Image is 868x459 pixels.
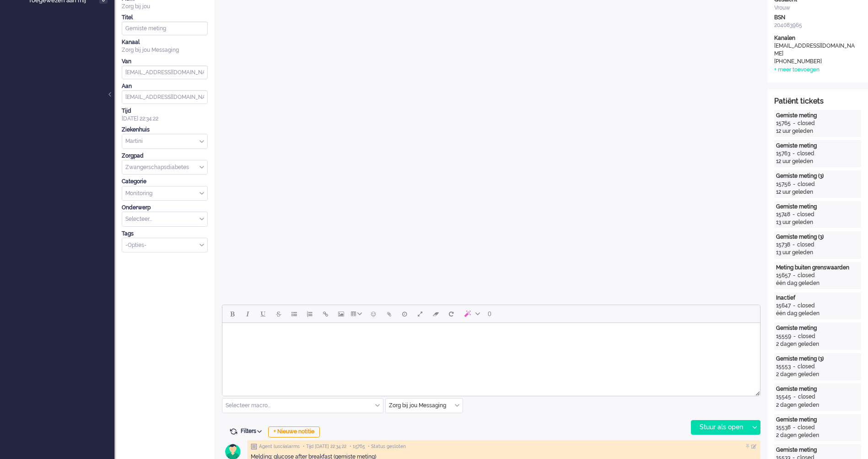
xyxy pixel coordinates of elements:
div: Kanalen [774,34,861,42]
div: closed [798,424,815,432]
div: Zorg bij jou Messaging [122,46,208,54]
button: Delay message [397,306,412,322]
span: Agent lusciialarms [259,443,300,450]
div: + meer toevoegen [774,66,819,74]
div: Ziekenhuis [122,126,208,134]
div: Gemiste meting [776,142,859,150]
div: Kanaal [122,38,208,46]
div: Titel [122,14,208,22]
div: Vrouw [774,4,861,12]
div: [DATE] 22:34:22 [122,107,208,123]
button: AI [459,306,484,322]
div: closed [797,150,814,158]
button: Numbered list [302,306,318,322]
button: Fullscreen [412,306,428,322]
button: Emoticons [366,306,381,322]
div: Zorg bij jou [122,3,208,11]
div: closed [798,333,815,340]
div: BSN [774,14,861,22]
div: - [791,120,798,127]
button: Italic [240,306,255,322]
span: • 15765 [350,443,365,450]
div: Aan [122,82,208,90]
div: 15763 [776,150,790,158]
span: • Status gesloten [368,443,406,450]
button: 0 [484,306,496,322]
button: Reset content [443,306,459,322]
div: - [791,333,798,340]
button: Strikethrough [271,306,286,322]
span: • Tijd [DATE] 22:34:22 [303,443,346,450]
div: 13 uur geleden [776,219,859,226]
div: één dag geleden [776,310,859,317]
div: Stuur als open [691,421,749,434]
div: één dag geleden [776,279,859,287]
button: Add attachment [381,306,397,322]
div: closed [798,393,815,401]
div: 15657 [776,272,791,279]
div: Meting buiten grenswaarden [776,264,859,272]
div: 12 uur geleden [776,127,859,135]
div: Gemiste meting (3) [776,355,859,363]
div: Gemiste meting [776,324,859,332]
button: Insert/edit image [333,306,349,322]
span: Filters [241,428,265,434]
div: + Nieuwe notitie [268,426,320,437]
div: Gemiste meting [776,203,859,211]
button: Bold [224,306,240,322]
div: 15538 [776,424,791,432]
div: Gemiste meting (3) [776,233,859,241]
div: 15748 [776,211,790,219]
div: [EMAIL_ADDRESS][DOMAIN_NAME] [774,42,857,58]
div: 15738 [776,241,790,249]
div: - [791,180,798,188]
div: 15765 [776,120,791,127]
div: Inactief [776,294,859,302]
div: closed [798,272,815,279]
div: Gemiste meting [776,416,859,424]
div: - [791,363,798,371]
div: 204083965 [774,22,861,29]
div: closed [798,363,815,371]
div: - [791,272,798,279]
div: 12 uur geleden [776,188,859,196]
div: 2 dagen geleden [776,401,859,409]
div: [PHONE_NUMBER] [774,58,857,66]
div: Tags [122,230,208,238]
button: Clear formatting [428,306,443,322]
button: Table [349,306,366,322]
div: Select Tags [122,238,208,253]
button: Insert/edit link [318,306,333,322]
div: 15756 [776,180,791,188]
div: 2 dagen geleden [776,371,859,378]
div: 13 uur geleden [776,249,859,257]
div: - [790,241,797,249]
div: 2 dagen geleden [776,340,859,348]
div: Resize [752,388,760,396]
div: Onderwerp [122,204,208,212]
img: ic_note_grey.svg [251,443,257,450]
div: Gemiste meting (3) [776,172,859,180]
div: Zorgpad [122,152,208,160]
div: 15647 [776,302,791,310]
div: Patiënt tickets [774,96,861,107]
div: closed [798,180,815,188]
div: 12 uur geleden [776,158,859,165]
div: 15553 [776,363,791,371]
button: Bullet list [286,306,302,322]
div: - [791,393,798,401]
div: - [790,211,797,219]
div: Categorie [122,178,208,186]
div: closed [798,120,815,127]
div: closed [798,302,815,310]
iframe: Rich Text Area [222,323,760,388]
div: closed [797,211,814,219]
div: Gemiste meting [776,385,859,393]
div: - [791,424,798,432]
div: - [790,150,797,158]
div: - [791,302,798,310]
div: Van [122,58,208,66]
div: 15559 [776,333,791,340]
div: 2 dagen geleden [776,432,859,439]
